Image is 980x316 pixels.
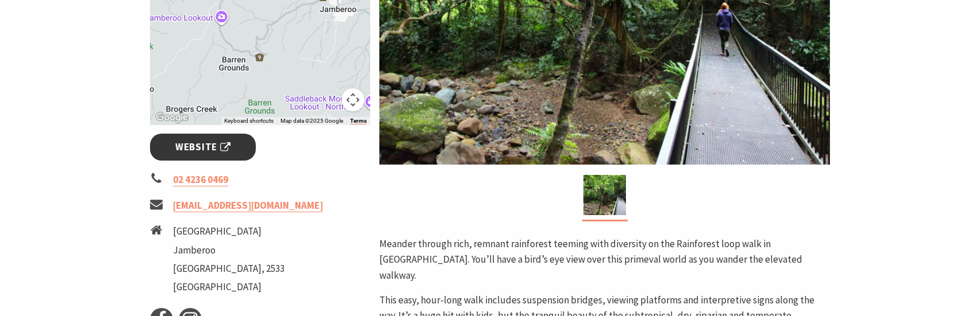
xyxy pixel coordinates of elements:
span: Website [175,139,230,155]
a: Terms (opens in new tab) [350,118,367,124]
li: [GEOGRAPHIC_DATA] [173,224,285,239]
button: Keyboard shortcuts [224,117,274,125]
a: Open this area in Google Maps (opens a new window) [153,110,191,125]
span: Map data ©2025 Google [280,118,343,124]
li: [GEOGRAPHIC_DATA] [173,279,285,295]
li: [GEOGRAPHIC_DATA], 2533 [173,261,285,276]
button: Map camera controls [341,88,364,111]
a: [EMAIL_ADDRESS][DOMAIN_NAME] [173,199,323,212]
a: 02 4236 0469 [173,173,228,186]
a: Website [150,134,256,161]
p: Meander through rich, remnant rainforest teeming with diversity on the Rainforest loop walk in [G... [379,236,830,283]
img: Google [153,110,191,125]
img: A person enjoying the Rainforest Loop Walk. Photo:Andy Richards [583,175,626,215]
li: Jamberoo [173,243,285,258]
